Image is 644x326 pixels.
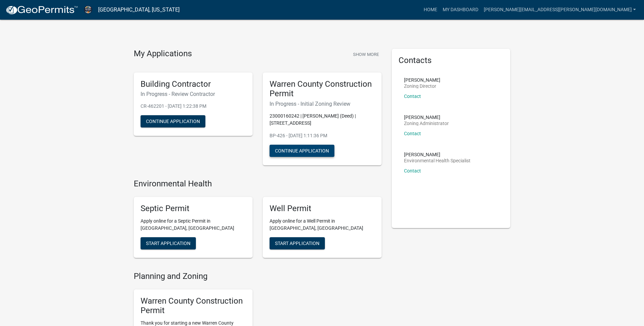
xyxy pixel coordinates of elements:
[404,131,421,136] a: Contact
[141,218,246,232] p: Apply online for a Septic Permit in [GEOGRAPHIC_DATA], [GEOGRAPHIC_DATA]
[421,3,440,16] a: Home
[141,115,205,127] button: Continue Application
[404,84,440,88] p: Zoning Director
[134,179,382,189] h4: Environmental Health
[146,240,190,246] span: Start Application
[270,79,375,99] h5: Warren County Construction Permit
[141,296,246,316] h5: Warren County Construction Permit
[270,132,375,139] p: BP-426 - [DATE] 1:11:36 PM
[404,78,440,82] p: [PERSON_NAME]
[270,218,375,232] p: Apply online for a Well Permit in [GEOGRAPHIC_DATA], [GEOGRAPHIC_DATA]
[404,94,421,99] a: Contact
[270,237,325,249] button: Start Application
[270,145,334,157] button: Continue Application
[404,121,449,126] p: Zoning Administrator
[270,204,375,213] h5: Well Permit
[270,101,375,107] h6: In Progress - Initial Zoning Review
[141,237,196,249] button: Start Application
[481,3,639,16] a: [PERSON_NAME][EMAIL_ADDRESS][PERSON_NAME][DOMAIN_NAME]
[404,152,471,157] p: [PERSON_NAME]
[404,168,421,174] a: Contact
[404,115,449,120] p: [PERSON_NAME]
[141,204,246,213] h5: Septic Permit
[134,49,192,59] h4: My Applications
[134,271,382,281] h4: Planning and Zoning
[98,4,180,16] a: [GEOGRAPHIC_DATA], [US_STATE]
[275,240,319,246] span: Start Application
[399,56,504,65] h5: Contacts
[440,3,481,16] a: My Dashboard
[404,158,471,163] p: Environmental Health Specialist
[84,5,93,14] img: Warren County, Iowa
[141,91,246,97] h6: In Progress - Review Contractor
[270,113,375,127] p: 23000160242 | [PERSON_NAME] (Deed) | [STREET_ADDRESS]
[141,79,246,89] h5: Building Contractor
[141,103,246,110] p: CR-462201 - [DATE] 1:22:38 PM
[350,49,382,60] button: Show More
